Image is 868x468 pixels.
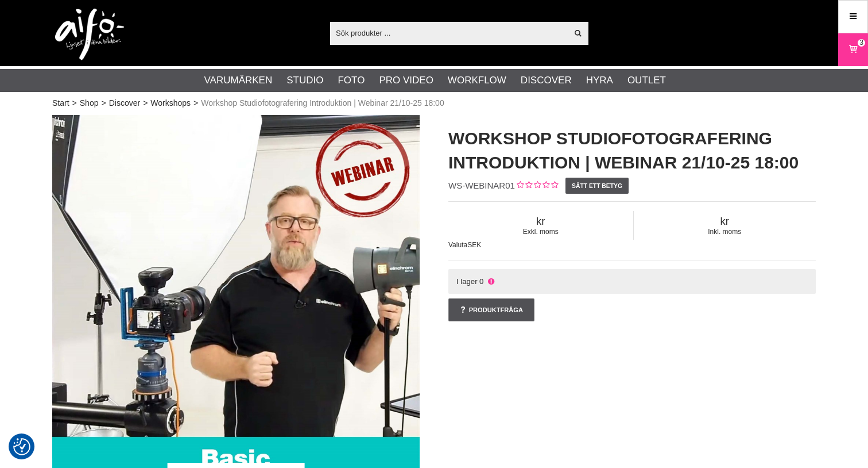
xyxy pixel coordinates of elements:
[143,97,148,109] span: >
[193,97,198,109] span: >
[286,73,323,88] a: Studio
[201,97,444,109] span: Workshop Studiofotografering Introduktion | Webinar 21/10-25 18:00
[52,97,69,109] a: Start
[80,97,99,109] a: Shop
[479,277,483,286] span: 0
[859,37,863,48] span: 3
[330,24,567,41] input: Sök produkter ...
[515,180,558,192] div: Kundbetyg: 0
[521,73,572,88] a: Discover
[448,241,467,249] span: Valuta
[839,36,867,63] a: 3
[109,97,140,109] a: Discover
[72,97,77,109] span: >
[467,241,481,249] span: SEK
[565,178,629,194] a: Sätt ett betyg
[204,73,273,88] a: Varumärken
[448,73,506,88] a: Workflow
[101,97,106,109] span: >
[13,436,30,457] button: Samtyckesinställningar
[55,9,124,60] img: logo.png
[448,181,515,190] span: WS-WEBINAR01
[448,126,816,175] h1: Workshop Studiofotografering Introduktion | Webinar 21/10-25 18:00
[448,228,633,236] span: Exkl. moms
[448,298,534,321] a: Produktfråga
[456,277,478,286] span: I lager
[586,73,613,88] a: Hyra
[150,97,191,109] a: Workshops
[338,73,365,88] a: Foto
[634,228,816,236] span: Inkl. moms
[13,438,30,455] img: Revisit consent button
[379,73,433,88] a: Pro Video
[486,277,495,286] i: Ej i lager
[627,73,666,88] a: Outlet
